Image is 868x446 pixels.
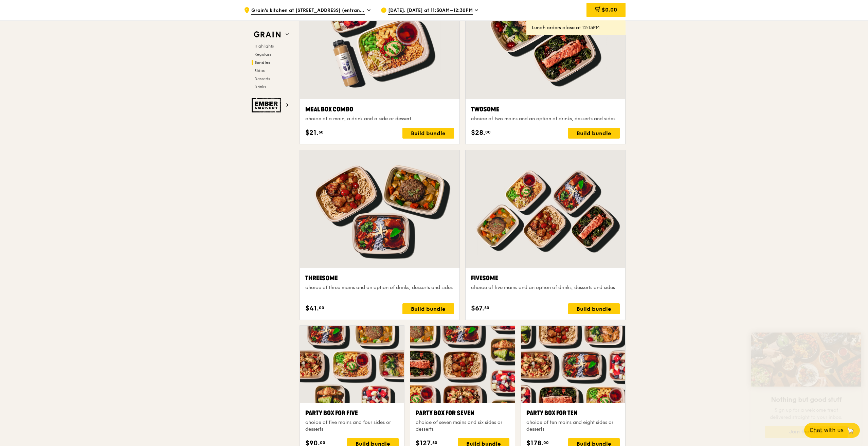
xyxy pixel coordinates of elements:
span: Nothing but good stuff [771,396,842,404]
span: 00 [320,440,325,445]
div: choice of three mains and an option of drinks, desserts and sides [305,284,454,291]
span: 00 [319,305,324,310]
span: Sides [254,68,265,73]
span: Bundles [254,60,270,65]
div: choice of ten mains and eight sides or desserts [526,419,620,433]
span: 50 [484,305,489,310]
div: Lunch orders close at 12:15PM [532,24,620,31]
div: choice of five mains and an option of drinks, desserts and sides [471,284,620,291]
span: $28. [471,128,485,138]
span: 50 [319,129,324,135]
div: Party Box for Seven [416,408,509,418]
div: Fivesome [471,273,620,283]
span: Highlights [254,44,274,49]
span: [DATE], [DATE] at 11:30AM–12:30PM [388,7,473,15]
span: Sign up for a welcome treat delivered straight to your inbox. [770,407,843,420]
img: Grain web logo [252,29,283,41]
div: choice of two mains and an option of drinks, desserts and sides [471,115,620,122]
span: 00 [543,440,549,445]
div: Build bundle [402,128,454,139]
div: Party Box for Ten [526,408,620,418]
img: Ember Smokery web logo [252,98,283,112]
div: Build bundle [568,303,620,314]
div: choice of seven mains and six sides or desserts [416,419,509,433]
span: $67. [471,303,484,314]
button: Close [849,334,860,345]
div: choice of five mains and four sides or desserts [305,419,399,433]
div: Twosome [471,105,620,114]
span: $41. [305,303,319,314]
span: Grain's kitchen at [STREET_ADDRESS] (entrance along [PERSON_NAME][GEOGRAPHIC_DATA]) [251,7,365,15]
button: Join the crew [765,426,848,438]
span: Drinks [254,85,266,89]
div: Party Box for Five [305,408,399,418]
span: $0.00 [602,6,617,13]
div: Build bundle [402,303,454,314]
div: choice of a main, a drink and a side or dessert [305,115,454,122]
span: Regulars [254,52,271,57]
img: DSC07876-Edit02-Large.jpeg [751,333,861,387]
span: Desserts [254,76,270,81]
span: $21. [305,128,319,138]
div: Build bundle [568,128,620,139]
div: Threesome [305,273,454,283]
span: 00 [485,129,491,135]
div: Meal Box Combo [305,105,454,114]
span: 50 [432,440,437,445]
